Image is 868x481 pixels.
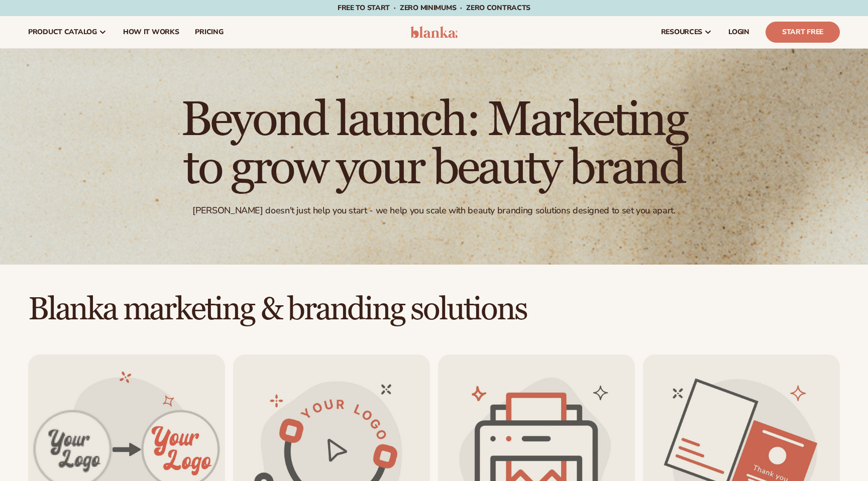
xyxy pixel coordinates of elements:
[115,16,187,48] a: How It Works
[28,28,97,36] span: product catalog
[158,96,710,193] h1: Beyond launch: Marketing to grow your beauty brand
[653,16,720,48] a: resources
[661,28,702,36] span: resources
[20,16,115,48] a: product catalog
[766,22,840,43] a: Start Free
[123,28,179,36] span: How It Works
[195,28,223,36] span: pricing
[187,16,231,48] a: pricing
[192,205,675,216] div: [PERSON_NAME] doesn't just help you start - we help you scale with beauty branding solutions desi...
[338,3,530,13] span: Free to start · ZERO minimums · ZERO contracts
[720,16,757,48] a: LOGIN
[410,26,458,38] img: logo
[728,28,749,36] span: LOGIN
